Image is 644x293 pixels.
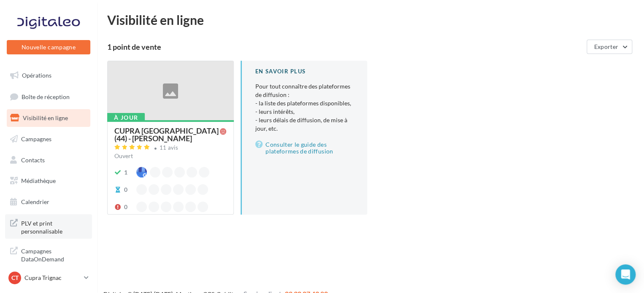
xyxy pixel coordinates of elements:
div: 1 point de vente [107,43,583,51]
div: 11 avis [160,145,178,151]
span: CT [11,274,19,282]
span: Calendrier [21,198,49,205]
li: - leurs délais de diffusion, de mise à jour, etc. [255,116,354,133]
button: Nouvelle campagne [7,40,90,54]
a: Contacts [5,151,92,169]
span: Opérations [22,72,51,79]
span: Visibilité en ligne [23,114,68,121]
div: Visibilité en ligne [107,13,634,26]
a: Consulter le guide des plateformes de diffusion [255,140,354,156]
a: CT Cupra Trignac [7,270,90,286]
span: PLV et print personnalisable [21,218,87,236]
p: Cupra Trignac [24,274,81,282]
span: Contacts [21,156,45,163]
li: - leurs intérêts, [255,108,354,116]
a: Campagnes DataOnDemand [5,242,92,267]
a: PLV et print personnalisable [5,214,92,239]
a: 11 avis [114,143,227,153]
div: 0 [124,185,127,194]
li: - la liste des plateformes disponibles, [255,99,354,108]
a: Visibilité en ligne [5,109,92,127]
span: Ouvert [114,152,133,159]
div: Open Intercom Messenger [615,264,636,285]
span: Campagnes [21,135,51,142]
a: Calendrier [5,193,92,211]
a: Opérations [5,67,92,84]
p: Pour tout connaître des plateformes de diffusion : [255,82,354,133]
span: CUPRA [GEOGRAPHIC_DATA] (44) - [PERSON_NAME] [114,127,220,142]
button: Exporter [587,40,632,54]
span: Médiathèque [21,177,56,184]
a: Médiathèque [5,172,92,190]
span: Boîte de réception [22,93,70,100]
div: En savoir plus [255,67,354,75]
a: Campagnes [5,130,92,148]
a: Boîte de réception [5,88,92,106]
span: Exporter [594,43,618,50]
div: 1 [124,168,127,177]
div: 0 [124,203,127,211]
span: Campagnes DataOnDemand [21,245,87,263]
div: À jour [107,113,145,122]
